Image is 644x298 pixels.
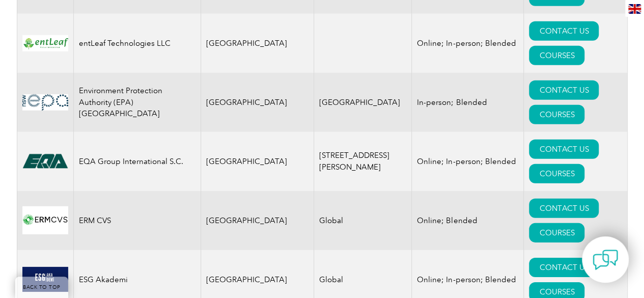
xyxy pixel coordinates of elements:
[529,46,584,65] a: COURSES
[412,14,524,73] td: Online; In-person; Blended
[314,132,412,191] td: [STREET_ADDRESS][PERSON_NAME]
[529,21,599,41] a: CONTACT US
[412,132,524,191] td: Online; In-person; Blended
[628,4,641,14] img: en
[529,140,599,159] a: CONTACT US
[412,191,524,250] td: Online; Blended
[22,206,68,234] img: 607f6408-376f-eb11-a812-002248153038-logo.png
[22,35,68,51] img: 4e4b1b7c-9c37-ef11-a316-00224812a81c-logo.png
[22,149,68,174] img: cf3e4118-476f-eb11-a812-00224815377e-logo.png
[73,132,201,191] td: EQA Group International S.C.
[73,14,201,73] td: entLeaf Technologies LLC
[73,73,201,132] td: Environment Protection Authority (EPA) [GEOGRAPHIC_DATA]
[529,258,599,277] a: CONTACT US
[529,80,599,100] a: CONTACT US
[412,73,524,132] td: In-person; Blended
[529,223,584,242] a: COURSES
[314,73,412,132] td: [GEOGRAPHIC_DATA]
[593,247,618,273] img: contact-chat.png
[201,73,314,132] td: [GEOGRAPHIC_DATA]
[15,277,68,298] a: BACK TO TOP
[201,191,314,250] td: [GEOGRAPHIC_DATA]
[529,199,599,218] a: CONTACT US
[22,94,68,111] img: 0b2a24ac-d9bc-ea11-a814-000d3a79823d-logo.jpg
[201,14,314,73] td: [GEOGRAPHIC_DATA]
[529,164,584,183] a: COURSES
[201,132,314,191] td: [GEOGRAPHIC_DATA]
[314,191,412,250] td: Global
[73,191,201,250] td: ERM CVS
[529,105,584,124] a: COURSES
[22,267,68,292] img: b30af040-fd5b-f011-bec2-000d3acaf2fb-logo.png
